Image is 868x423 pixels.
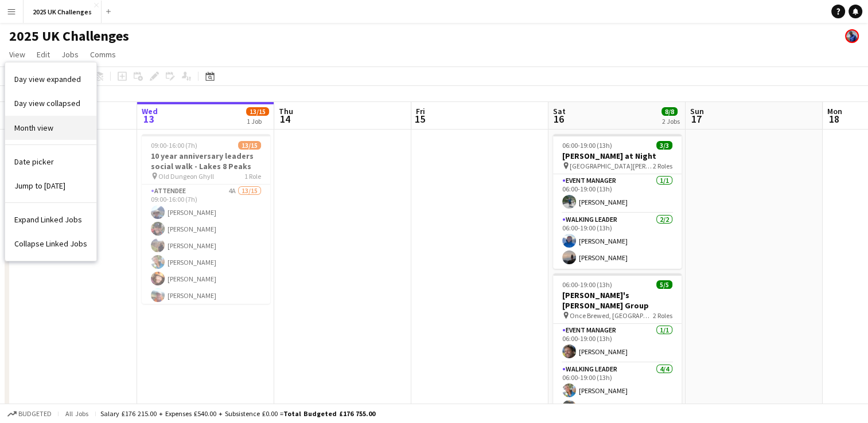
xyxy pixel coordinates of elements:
[151,141,197,150] span: 09:00-16:00 (7h)
[662,117,680,126] div: 2 Jobs
[570,311,653,320] span: Once Brewed, [GEOGRAPHIC_DATA]
[5,207,96,232] a: Expand Linked Jobs
[845,29,859,43] app-user-avatar: Andy Baker
[142,151,270,171] h3: 10 year anniversary leaders social walk - Lakes 8 Peaks
[283,409,375,418] span: Total Budgeted £176 755.00
[827,106,842,116] span: Mon
[14,238,87,249] span: Collapse Linked Jobs
[246,107,269,116] span: 13/15
[551,112,566,126] span: 16
[5,150,96,174] a: Date picker
[562,280,612,289] span: 06:00-19:00 (13h)
[14,74,81,84] span: Day view expanded
[661,107,678,116] span: 8/8
[279,106,293,116] span: Thu
[5,174,96,198] a: Jump to today
[553,324,682,363] app-card-role: Event Manager1/106:00-19:00 (13h)[PERSON_NAME]
[247,117,268,126] div: 1 Job
[6,408,53,420] button: Budgeted
[158,172,214,181] span: Old Dungeon Ghyll
[656,141,672,150] span: 3/3
[14,181,65,191] span: Jump to [DATE]
[5,116,96,140] a: Month view
[63,409,91,418] span: All jobs
[690,106,704,116] span: Sun
[562,141,612,150] span: 06:00-19:00 (13h)
[142,134,270,304] app-job-card: 09:00-16:00 (7h)13/1510 year anniversary leaders social walk - Lakes 8 Peaks Old Dungeon Ghyll1 R...
[414,112,425,126] span: 15
[277,112,293,126] span: 14
[653,311,672,320] span: 2 Roles
[553,213,682,269] app-card-role: Walking Leader2/206:00-19:00 (13h)[PERSON_NAME][PERSON_NAME]
[688,112,704,126] span: 17
[14,156,54,167] span: Date picker
[553,151,682,161] h3: [PERSON_NAME] at Night
[553,174,682,213] app-card-role: Event Manager1/106:00-19:00 (13h)[PERSON_NAME]
[142,106,158,116] span: Wed
[14,123,53,133] span: Month view
[5,67,96,91] a: Day view expanded
[100,409,375,418] div: Salary £176 215.00 + Expenses £540.00 + Subsistence £0.00 =
[553,106,566,116] span: Sat
[14,98,80,108] span: Day view collapsed
[24,1,102,23] button: 2025 UK Challenges
[9,28,129,45] h1: 2025 UK Challenges
[653,162,672,170] span: 2 Roles
[553,290,682,311] h3: [PERSON_NAME]'s [PERSON_NAME] Group
[656,280,672,289] span: 5/5
[140,112,158,126] span: 13
[416,106,425,116] span: Fri
[32,47,55,62] a: Edit
[244,172,261,181] span: 1 Role
[826,112,842,126] span: 18
[553,134,682,269] app-job-card: 06:00-19:00 (13h)3/3[PERSON_NAME] at Night [GEOGRAPHIC_DATA][PERSON_NAME]2 RolesEvent Manager1/10...
[570,162,653,170] span: [GEOGRAPHIC_DATA][PERSON_NAME]
[61,49,79,60] span: Jobs
[14,214,82,225] span: Expand Linked Jobs
[3,112,18,126] span: 12
[5,91,96,115] a: Day view collapsed
[9,49,25,60] span: View
[57,47,83,62] a: Jobs
[238,141,261,150] span: 13/15
[18,410,52,418] span: Budgeted
[90,49,116,60] span: Comms
[85,47,120,62] a: Comms
[37,49,50,60] span: Edit
[5,47,30,62] a: View
[5,232,96,256] a: Collapse Linked Jobs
